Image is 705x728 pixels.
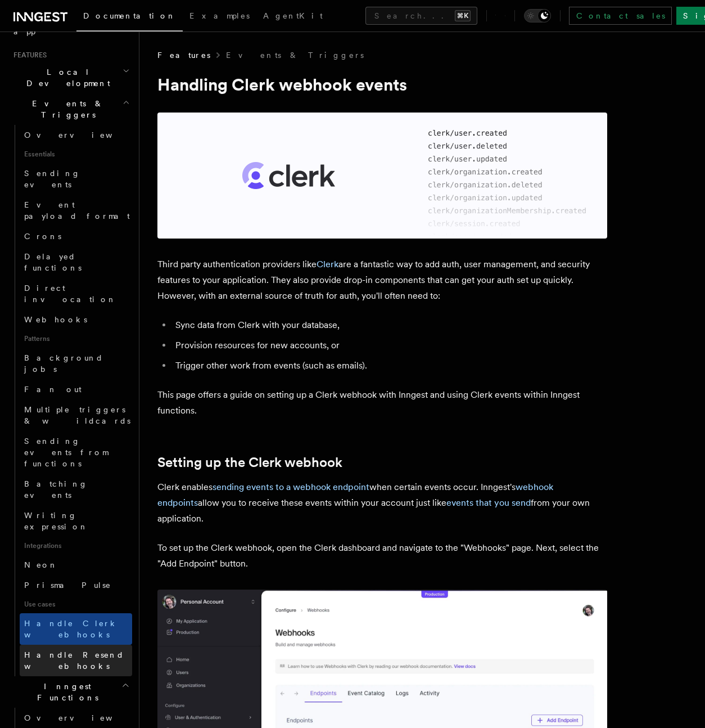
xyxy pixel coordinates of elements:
[24,353,103,374] span: Background jobs
[24,479,88,500] span: Batching events
[256,3,329,30] a: AgentKit
[20,555,132,575] a: Neon
[24,511,88,531] span: Writing expression
[20,330,132,348] span: Patterns
[24,405,130,425] span: Multiple triggers & wildcards
[263,11,323,20] span: AgentKit
[24,232,61,241] span: Crons
[24,619,118,639] span: Handle Clerk webhooks
[157,540,607,572] p: To set up the Clerk webhook, open the Clerk dashboard and navigate to the "Webhooks" page. Next, ...
[83,11,176,20] span: Documentation
[20,163,132,195] a: Sending events
[157,482,553,508] a: webhook endpoints
[365,7,477,25] button: Search...⌘K
[24,437,108,468] span: Sending events from functions
[9,676,132,708] button: Inngest Functions
[20,125,132,145] a: Overview
[213,482,369,492] a: sending events to a webhook endpoint
[24,650,124,671] span: Handle Resend webhooks
[24,131,140,140] span: Overview
[24,200,130,221] span: Event payload format
[9,93,132,125] button: Events & Triggers
[9,98,123,120] span: Events & Triggers
[157,455,342,470] a: Setting up the Clerk webhook
[172,317,607,333] li: Sync data from Clerk with your database,
[569,7,672,25] a: Contact sales
[24,713,140,722] span: Overview
[24,385,82,394] span: Fan out
[24,284,116,304] span: Direct invocation
[157,74,607,95] h1: Handling Clerk webhook events
[20,246,132,278] a: Delayed functions
[172,338,607,353] li: Provision resources for new accounts, or
[157,113,607,239] img: Clerk logo and graphic showing Clerk webhook events
[317,259,338,269] a: Clerk
[20,537,132,555] span: Integrations
[24,252,82,272] span: Delayed functions
[226,50,364,61] a: Events & Triggers
[20,226,132,246] a: Crons
[24,581,111,590] span: Prisma Pulse
[20,474,132,505] a: Batching events
[20,145,132,163] span: Essentials
[20,348,132,379] a: Background jobs
[172,358,607,374] li: Trigger other work from events (such as emails).
[9,125,132,676] div: Events & Triggers
[9,681,121,703] span: Inngest Functions
[20,278,132,309] a: Direct invocation
[20,195,132,226] a: Event payload format
[20,399,132,431] a: Multiple triggers & wildcards
[9,62,132,93] button: Local Development
[20,595,132,613] span: Use cases
[76,3,183,32] a: Documentation
[20,379,132,399] a: Fan out
[455,10,471,21] kbd: ⌘K
[20,505,132,537] a: Writing expression
[157,387,607,419] p: This page offers a guide on setting up a Clerk webhook with Inngest and using Clerk events within...
[157,479,607,527] p: Clerk enables when certain events occur. Inngest's allow you to receive these events within your ...
[24,169,80,189] span: Sending events
[20,613,132,645] a: Handle Clerk webhooks
[446,497,531,508] a: events that you send
[24,560,58,569] span: Neon
[20,575,132,595] a: Prisma Pulse
[20,708,132,728] a: Overview
[9,66,123,89] span: Local Development
[189,11,250,20] span: Examples
[20,645,132,676] a: Handle Resend webhooks
[24,315,87,324] span: Webhooks
[9,51,47,60] span: Features
[524,9,551,23] button: Toggle dark mode
[20,309,132,330] a: Webhooks
[20,431,132,474] a: Sending events from functions
[157,257,607,304] p: Third party authentication providers like are a fantastic way to add auth, user management, and s...
[157,50,210,61] span: Features
[183,3,256,30] a: Examples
